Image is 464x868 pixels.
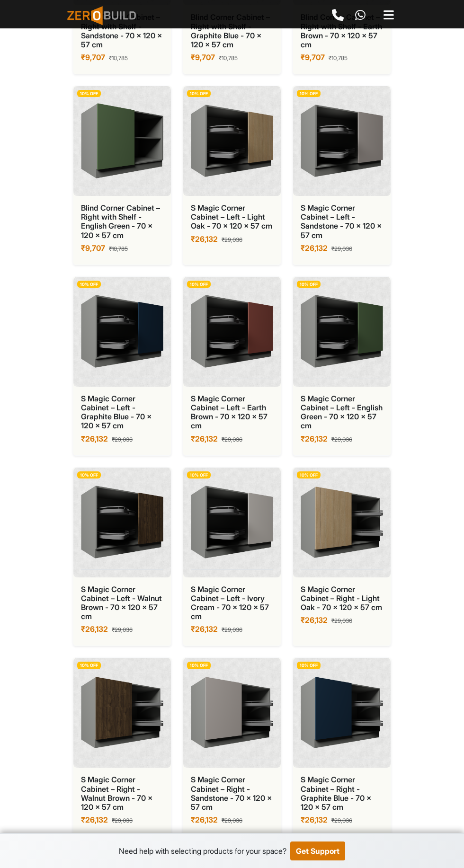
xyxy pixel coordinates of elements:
[301,815,328,824] span: ₹26,132
[191,234,218,244] span: ₹26,132
[73,86,171,265] a: Blind Corner Cabinet – Right with Shelf - English Green - 70 x 120 x 57 cm10% OFFBlind Corner Cab...
[112,436,133,443] span: ₹29,036
[81,665,163,760] img: S Magic Corner Cabinet – Right - Walnut Brown - 70 x 120 x 57 cm
[187,662,211,669] span: 10 % OFF
[109,54,128,62] span: ₹10,785
[293,276,391,456] a: S Magic Corner Cabinet – Left - English Green - 70 x 120 x 57 cm10% OFFS Magic Corner Cabinet – L...
[81,624,108,634] span: ₹26,132
[222,626,242,633] span: ₹29,036
[297,471,321,478] span: 10 % OFF
[81,243,105,253] span: ₹9,707
[81,815,108,824] span: ₹26,132
[109,245,128,252] span: ₹10,785
[112,817,133,824] span: ₹29,036
[301,665,383,760] img: S Magic Corner Cabinet – Right - Graphite Blue - 70 x 120 x 57 cm
[191,94,273,188] img: S Magic Corner Cabinet – Left - Light Oak - 70 x 120 x 57 cm
[81,475,163,570] img: S Magic Corner Cabinet – Left - Walnut Brown - 70 x 120 x 57 cm
[301,475,383,570] img: S Magic Corner Cabinet – Right - Light Oak - 70 x 120 x 57 cm
[297,90,321,97] span: 10 % OFF
[331,436,352,443] span: ₹29,036
[81,434,108,443] span: ₹26,132
[301,394,383,431] div: S Magic Corner Cabinet – Left - English Green - 70 x 120 x 57 cm
[191,585,273,621] div: S Magic Corner Cabinet – Left - Ivory Cream - 70 x 120 x 57 cm
[77,90,101,97] span: 10 % OFF
[329,54,348,62] span: ₹10,785
[77,281,101,288] span: 10 % OFF
[191,394,273,431] div: S Magic Corner Cabinet – Left - Earth Brown - 70 x 120 x 57 cm
[67,6,136,25] img: ZeroBuild logo
[297,281,321,288] span: 10 % OFF
[331,617,352,624] span: ₹29,036
[119,845,286,857] div: Need help with selecting products for your space?
[187,281,211,288] span: 10 % OFF
[191,665,273,760] img: S Magic Corner Cabinet – Right - Sandstone - 70 x 120 x 57 cm
[293,86,391,265] a: S Magic Corner Cabinet – Left - Sandstone - 70 x 120 x 57 cm10% OFFS Magic Corner Cabinet – Left ...
[301,53,325,62] span: ₹9,707
[191,475,273,570] img: S Magic Corner Cabinet – Left - Ivory Cream - 70 x 120 x 57 cm
[73,276,171,456] a: S Magic Corner Cabinet – Left - Graphite Blue - 70 x 120 x 57 cm10% OFFS Magic Corner Cabinet – L...
[191,284,273,379] img: S Magic Corner Cabinet – Left - Earth Brown - 70 x 120 x 57 cm
[183,276,281,456] a: S Magic Corner Cabinet – Left - Earth Brown - 70 x 120 x 57 cm10% OFFS Magic Corner Cabinet – Lef...
[81,94,163,188] img: Blind Corner Cabinet – Right with Shelf - English Green - 70 x 120 x 57 cm
[191,624,218,634] span: ₹26,132
[222,817,242,824] span: ₹29,036
[81,394,163,431] div: S Magic Corner Cabinet – Left - Graphite Blue - 70 x 120 x 57 cm
[77,662,101,669] span: 10 % OFF
[293,657,391,837] a: S Magic Corner Cabinet – Right - Graphite Blue - 70 x 120 x 57 cm10% OFFS Magic Corner Cabinet – ...
[301,585,383,612] div: S Magic Corner Cabinet – Right - Light Oak - 70 x 120 x 57 cm
[301,775,383,812] div: S Magic Corner Cabinet – Right - Graphite Blue - 70 x 120 x 57 cm
[331,817,352,824] span: ₹29,036
[191,775,273,812] div: S Magic Corner Cabinet – Right - Sandstone - 70 x 120 x 57 cm
[293,467,391,647] a: S Magic Corner Cabinet – Right - Light Oak - 70 x 120 x 57 cm10% OFFS Magic Corner Cabinet – Righ...
[191,815,218,824] span: ₹26,132
[81,585,163,621] div: S Magic Corner Cabinet – Left - Walnut Brown - 70 x 120 x 57 cm
[183,657,281,837] a: S Magic Corner Cabinet – Right - Sandstone - 70 x 120 x 57 cm10% OFFS Magic Corner Cabinet – Righ...
[73,467,171,647] a: S Magic Corner Cabinet – Left - Walnut Brown - 70 x 120 x 57 cm10% OFFS Magic Corner Cabinet – Le...
[187,471,211,478] span: 10 % OFF
[301,434,328,443] span: ₹26,132
[301,94,383,188] img: S Magic Corner Cabinet – Left - Sandstone - 70 x 120 x 57 cm
[183,86,281,265] a: S Magic Corner Cabinet – Left - Light Oak - 70 x 120 x 57 cm10% OFFS Magic Corner Cabinet – Left ...
[77,471,101,478] span: 10 % OFF
[301,615,328,625] span: ₹26,132
[112,626,133,633] span: ₹29,036
[183,467,281,647] a: S Magic Corner Cabinet – Left - Ivory Cream - 70 x 120 x 57 cm10% OFFS Magic Corner Cabinet – Lef...
[301,243,328,253] span: ₹26,132
[301,284,383,379] img: S Magic Corner Cabinet – Left - English Green - 70 x 120 x 57 cm
[81,204,163,240] div: Blind Corner Cabinet – Right with Shelf - English Green - 70 x 120 x 57 cm
[191,204,273,231] div: S Magic Corner Cabinet – Left - Light Oak - 70 x 120 x 57 cm
[222,436,242,443] span: ₹29,036
[73,657,171,837] a: S Magic Corner Cabinet – Right - Walnut Brown - 70 x 120 x 57 cm10% OFFS Magic Corner Cabinet – R...
[219,54,238,62] span: ₹10,785
[301,13,383,49] div: Blind Corner Cabinet – Right with Shelf - Earth Brown - 70 x 120 x 57 cm
[191,53,215,62] span: ₹9,707
[297,662,321,669] span: 10 % OFF
[331,245,352,252] span: ₹29,036
[187,90,211,97] span: 10 % OFF
[191,13,273,49] div: Blind Corner Cabinet – Right with Shelf - Graphite Blue - 70 x 120 x 57 cm
[290,841,345,860] button: Get Support
[81,53,105,62] span: ₹9,707
[81,13,163,49] div: Blind Corner Cabinet – Right with Shelf - Sandstone - 70 x 120 x 57 cm
[81,284,163,379] img: S Magic Corner Cabinet – Left - Graphite Blue - 70 x 120 x 57 cm
[81,775,163,812] div: S Magic Corner Cabinet – Right - Walnut Brown - 70 x 120 x 57 cm
[191,434,218,443] span: ₹26,132
[301,204,383,240] div: S Magic Corner Cabinet – Left - Sandstone - 70 x 120 x 57 cm
[222,236,242,243] span: ₹29,036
